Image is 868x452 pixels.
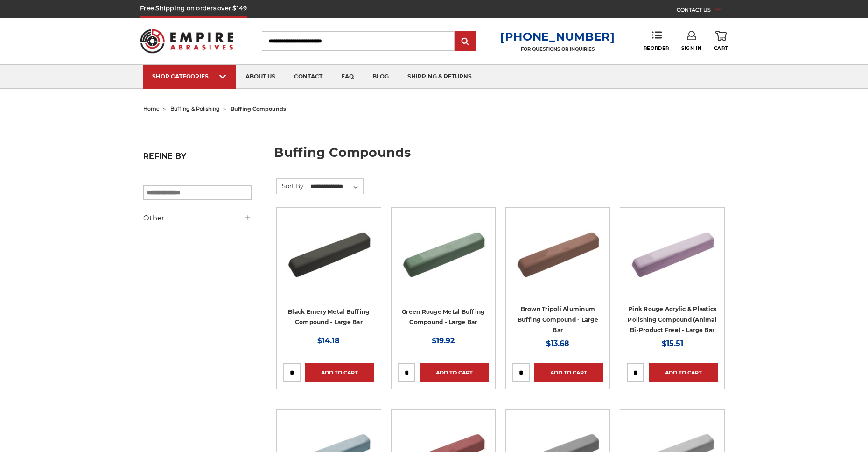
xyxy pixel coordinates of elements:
[283,214,374,334] a: Black Stainless Steel Buffing Compound
[231,106,286,112] span: buffing compounds
[140,23,233,59] img: Empire Abrasives
[456,32,475,51] input: Submit
[662,339,683,348] span: $15.51
[677,5,728,18] a: CONTACT US
[714,45,728,51] span: Cart
[512,214,603,334] a: Brown Tripoli Aluminum Buffing Compound
[285,65,332,89] a: contact
[546,339,569,348] span: $13.68
[363,65,398,89] a: blog
[681,45,701,51] span: Sign In
[398,214,489,334] a: Green Rouge Aluminum Buffing Compound
[170,106,220,112] a: buffing & polishing
[317,336,340,345] span: $14.18
[512,214,603,289] img: Brown Tripoli Aluminum Buffing Compound
[152,73,227,80] div: SHOP CATEGORIES
[714,31,728,51] a: Cart
[143,106,160,112] a: home
[309,180,363,194] select: Sort By:
[283,214,374,289] img: Black Stainless Steel Buffing Compound
[305,363,374,382] a: Add to Cart
[236,65,285,89] a: about us
[398,214,489,289] img: Green Rouge Aluminum Buffing Compound
[500,30,615,43] a: [PHONE_NUMBER]
[500,46,615,52] p: FOR QUESTIONS OR INQUIRIES
[332,65,363,89] a: faq
[274,146,725,166] h1: buffing compounds
[649,363,717,382] a: Add to Cart
[627,214,717,334] a: Pink Plastic Polishing Compound
[644,31,669,51] a: Reorder
[143,152,252,166] h5: Refine by
[534,363,603,382] a: Add to Cart
[420,363,489,382] a: Add to Cart
[627,214,717,289] img: Pink Plastic Polishing Compound
[644,45,669,51] span: Reorder
[398,65,481,89] a: shipping & returns
[143,212,252,224] h5: Other
[277,179,305,193] label: Sort By:
[432,336,455,345] span: $19.92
